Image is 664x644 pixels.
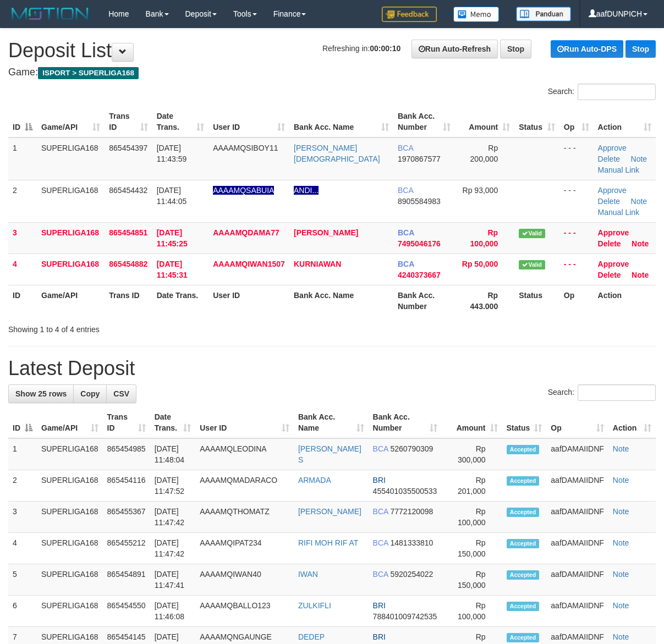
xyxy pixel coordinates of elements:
[546,407,608,438] th: Op: activate to sort column ascending
[8,137,37,180] td: 1
[613,601,629,610] a: Note
[8,407,37,438] th: ID: activate to sort column descending
[157,144,187,163] span: [DATE] 11:43:59
[195,438,294,470] td: AAAAMQLEODINA
[632,271,649,279] a: Note
[150,438,196,470] td: [DATE] 11:48:04
[8,438,37,470] td: 1
[109,186,147,195] span: 865454432
[213,260,285,268] span: AAAAMQIWAN1507
[195,533,294,564] td: AAAAMQIPAT234
[500,40,531,58] a: Stop
[559,106,594,137] th: Op: activate to sort column ascending
[598,239,621,248] a: Delete
[8,106,37,137] th: ID: activate to sort column descending
[8,320,268,335] div: Showing 1 to 4 of 4 entries
[559,137,594,180] td: - - -
[598,155,620,163] a: Delete
[8,596,37,627] td: 6
[625,40,656,58] a: Stop
[8,180,37,222] td: 2
[208,285,289,316] th: User ID
[152,285,208,316] th: Date Trans.
[546,438,608,470] td: aafDAMAIIDNF
[502,407,547,438] th: Status: activate to sort column ascending
[208,106,289,137] th: User ID: activate to sort column ascending
[559,254,594,285] td: - - -
[150,564,196,596] td: [DATE] 11:47:41
[373,632,386,641] span: BRI
[578,84,656,100] input: Search:
[8,357,656,379] h1: Latest Deposit
[37,137,105,180] td: SUPERLIGA168
[559,222,594,254] td: - - -
[15,389,67,398] span: Show 25 rows
[8,470,37,502] td: 2
[516,7,571,21] img: panduan.png
[594,106,656,137] th: Action: activate to sort column ascending
[373,601,386,610] span: BRI
[109,260,147,268] span: 865454882
[106,384,136,403] a: CSV
[631,197,647,206] a: Note
[598,260,629,268] a: Approve
[103,438,150,470] td: 865454985
[213,228,279,237] span: AAAAMQDAMA77
[298,570,318,579] a: IWAN
[442,564,502,596] td: Rp 150,000
[152,106,208,137] th: Date Trans.: activate to sort column ascending
[8,40,656,62] h1: Deposit List
[578,384,656,401] input: Search:
[103,533,150,564] td: 865455212
[213,186,274,195] span: Nama rekening ada tanda titik/strip, harap diedit
[37,285,105,316] th: Game/API
[507,633,540,642] span: Accepted
[195,564,294,596] td: AAAAMQIWAN40
[455,106,515,137] th: Amount: activate to sort column ascending
[442,470,502,502] td: Rp 201,000
[150,533,196,564] td: [DATE] 11:47:42
[598,208,640,217] a: Manual Link
[103,596,150,627] td: 865454550
[80,389,100,398] span: Copy
[322,44,400,53] span: Refreshing in:
[398,260,414,268] span: BCA
[105,285,152,316] th: Trans ID
[551,40,623,58] a: Run Auto-DPS
[546,470,608,502] td: aafDAMAIIDNF
[113,389,129,398] span: CSV
[37,438,103,470] td: SUPERLIGA168
[37,180,105,222] td: SUPERLIGA168
[37,222,105,254] td: SUPERLIGA168
[150,596,196,627] td: [DATE] 11:46:08
[157,260,188,279] span: [DATE] 11:45:31
[393,106,455,137] th: Bank Acc. Number: activate to sort column ascending
[507,476,540,486] span: Accepted
[598,197,620,206] a: Delete
[608,407,656,438] th: Action: activate to sort column ascending
[507,508,540,517] span: Accepted
[631,155,647,163] a: Note
[8,564,37,596] td: 5
[373,538,388,547] span: BCA
[453,7,500,22] img: Button%20Memo.svg
[195,407,294,438] th: User ID: activate to sort column ascending
[289,285,393,316] th: Bank Acc. Name
[398,155,441,163] span: Copy 1970867577 to clipboard
[546,533,608,564] td: aafDAMAIIDNF
[373,570,388,579] span: BCA
[442,502,502,533] td: Rp 100,000
[548,384,656,401] label: Search:
[559,180,594,222] td: - - -
[470,144,498,163] span: Rp 200,000
[463,186,498,195] span: Rp 93,000
[370,44,400,53] strong: 00:00:10
[73,384,107,403] a: Copy
[598,271,621,279] a: Delete
[548,84,656,100] label: Search:
[373,612,437,621] span: Copy 788401009742535 to clipboard
[103,564,150,596] td: 865454891
[559,285,594,316] th: Op
[382,7,437,22] img: Feedback.jpg
[8,67,656,78] h4: Game:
